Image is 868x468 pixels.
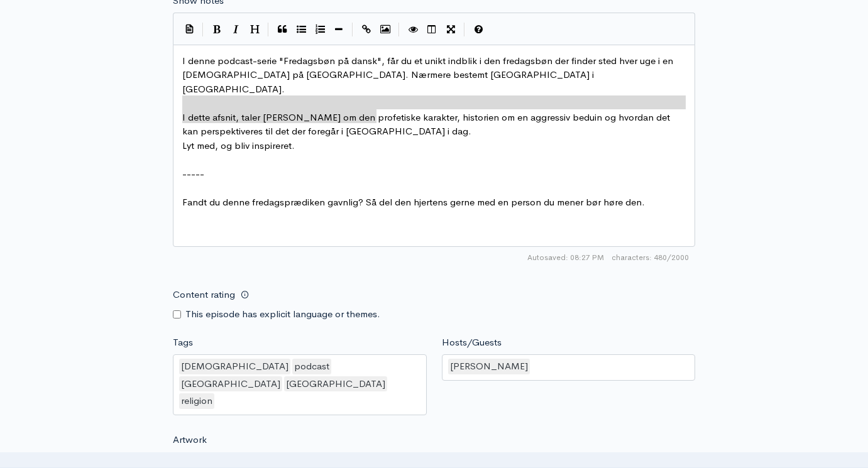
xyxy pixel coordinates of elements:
span: Autosaved: 08:27 PM [527,252,604,263]
span: 480/2000 [612,252,689,263]
i: | [268,23,269,37]
button: Create Link [357,20,376,39]
button: Toggle Preview [404,20,422,39]
div: [DEMOGRAPHIC_DATA] [179,359,290,374]
div: [GEOGRAPHIC_DATA] [284,376,387,392]
span: I dette afsnit, taler [PERSON_NAME] om den profetiske karakter, historien om en aggressiv beduin ... [182,111,673,138]
div: [PERSON_NAME] [448,359,530,374]
label: Artwork [173,433,207,447]
span: Lyt med, og bliv inspireret. [182,139,295,151]
button: Quote [273,20,292,39]
button: Toggle Side by Side [422,20,441,39]
button: Generic List [292,20,310,39]
span: I denne podcast-serie "Fredagsbøn på dansk", får du et unikt indblik i den fredagsbøn der finder ... [182,55,676,95]
button: Italic [226,20,245,39]
button: Toggle Fullscreen [441,20,460,39]
button: Markdown Guide [469,20,488,39]
button: Insert Show Notes Template [180,19,199,38]
div: podcast [292,359,331,374]
i: | [202,23,204,37]
span: Fandt du denne fredagsprædiken gavnlig? Så del den hjertens gerne med en person du mener bør høre... [182,196,645,208]
label: Content rating [173,282,235,308]
i: | [352,23,353,37]
i: | [464,23,465,37]
label: Hosts/Guests [442,335,502,350]
button: Numbered List [310,20,329,39]
button: Insert Horizontal Line [329,20,348,39]
i: | [398,23,400,37]
label: This episode has explicit language or themes. [185,307,380,322]
label: Tags [173,335,193,350]
button: Heading [245,20,264,39]
button: Insert Image [376,20,395,39]
div: religion [179,393,214,409]
span: ----- [182,168,204,180]
small: If no artwork is selected your default podcast artwork will be used [173,449,695,462]
div: [GEOGRAPHIC_DATA] [179,376,282,392]
button: Bold [207,20,226,39]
